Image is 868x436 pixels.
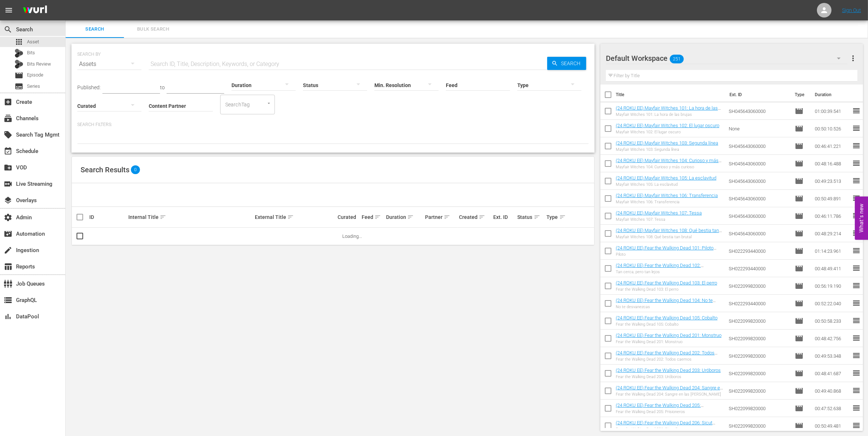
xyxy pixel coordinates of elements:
td: 00:50:58.233 [812,312,852,330]
span: reorder [852,124,861,133]
div: Mayfair Witches 101: La hora de las brujas [616,112,723,117]
span: Episode [795,177,803,185]
span: Episode [795,247,803,255]
td: 00:50:10.526 [812,120,852,137]
span: reorder [852,211,861,220]
a: (24 ROKU EE) Fear the Walking Dead 102: [PERSON_NAME] cerca, pero tan lejos (Backup) [616,263,713,274]
a: (24 ROKU EE) Mayfair Witches 103: Segunda línea [616,140,718,146]
div: Fear the Walking Dead 103: El perro [616,287,717,292]
button: Open Feedback Widget [855,196,868,240]
span: reorder [852,334,861,342]
td: SH045643060000 [726,207,792,225]
div: Created [459,213,491,221]
span: Episode [795,317,803,325]
a: (24 ROKU EE) Fear the Walking Dead 105: Cobalto [616,315,717,321]
th: Type [790,85,810,105]
div: Assets [77,54,141,74]
span: reorder [852,141,861,150]
div: Mayfair Witches 107: Tessa [616,217,702,222]
p: Search Filters: [77,122,589,128]
span: Overlays [4,196,12,205]
div: Fear the Walking Dead 206: Sicut Cervus [616,427,723,432]
button: more_vert [849,50,857,67]
span: sort [534,214,540,220]
div: Status [518,213,545,221]
span: reorder [852,159,861,168]
span: reorder [852,386,861,395]
span: reorder [852,229,861,237]
a: (24 ROKU EE) Fear the Walking Dead 201: Monstruo [616,333,721,338]
span: Reports [4,262,12,271]
a: (24 ROKU EE) Fear the Walking Dead 205: Prisioneros [616,402,704,413]
div: Fear the Walking Dead 203: Uróboros [616,374,721,379]
span: Search [70,25,120,34]
span: Episode [795,107,803,115]
div: Feed [362,213,384,221]
div: Fear the Walking Dead 205: Prisioneros [616,409,723,414]
td: SH022099820000 [726,330,792,347]
div: Bits Review [15,60,23,68]
div: Default Workspace [606,48,848,68]
span: Search Results [81,165,129,174]
span: 251 [670,51,684,67]
a: (24 ROKU EE) Fear the Walking Dead 103: El perro [616,280,717,286]
span: Series [15,82,23,91]
button: Search [547,57,586,70]
td: SH022099820000 [726,365,792,382]
span: Series [27,83,40,90]
div: Mayfair Witches 102: El lugar oscuro [616,130,719,134]
span: Asset [27,38,39,46]
div: Mayfair Witches 106: Transferencia [616,200,718,204]
a: (24 ROKU EE) Mayfair Witches 105: La esclavitud [616,175,716,181]
span: reorder [852,194,861,203]
span: more_vert [849,54,857,63]
a: (24 ROKU EE) Mayfair Witches 104: Curioso y más curioso [616,158,721,169]
a: (24 ROKU EE) Mayfair Witches 108: Qué bestia tan brutal [616,228,722,239]
span: sort [160,214,166,220]
div: Fear the Walking Dead 105: Cobalto [616,322,717,327]
span: DataPool [4,312,12,321]
td: 00:48:49.411 [812,260,852,277]
span: Episode [795,159,803,168]
span: Episode [795,351,803,360]
span: reorder [852,316,861,325]
span: reorder [852,404,861,412]
span: Bits Review [27,60,51,68]
span: Asset [15,38,23,46]
div: Mayfair Witches 105: La esclavitud [616,182,716,187]
span: Episode [795,369,803,378]
span: Episode [15,71,23,80]
span: Episode [795,264,803,273]
span: Bulk Search [128,25,178,34]
td: 00:47:52.638 [812,400,852,417]
td: SH022099820000 [726,382,792,400]
td: SH022099820000 [726,312,792,330]
span: VOD [4,163,12,172]
span: Search [4,25,12,34]
div: ID [89,214,126,220]
td: SH045643060000 [726,137,792,155]
span: menu [4,6,13,15]
span: Bits [27,49,35,56]
td: SH045643060000 [726,102,792,120]
button: Open [265,100,272,107]
a: (24 ROKU EE) Fear the Walking Dead 104: No te desvanezcas (Backup) [616,298,716,309]
a: (24 ROKU EE) Mayfair Witches 102: El lugar oscuro [616,123,719,128]
span: sort [559,214,566,220]
th: Title [616,85,725,105]
span: to [160,85,165,90]
span: Search [558,57,586,70]
a: Sign Out [842,7,861,13]
div: Type [547,213,564,221]
td: SH022099820000 [726,417,792,435]
td: SH045643060000 [726,172,792,190]
span: Episode [795,229,803,238]
div: Mayfair Witches 104: Curioso y más curioso [616,165,723,169]
span: Episode [795,142,803,150]
span: reorder [852,369,861,377]
span: Episode [795,421,803,430]
div: Fear the Walking Dead 202: Todos caemos [616,357,723,362]
span: Channels [4,114,12,123]
div: Fear the Walking Dead 204: Sangre en las [PERSON_NAME] [616,392,723,397]
td: 00:48:42.756 [812,330,852,347]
